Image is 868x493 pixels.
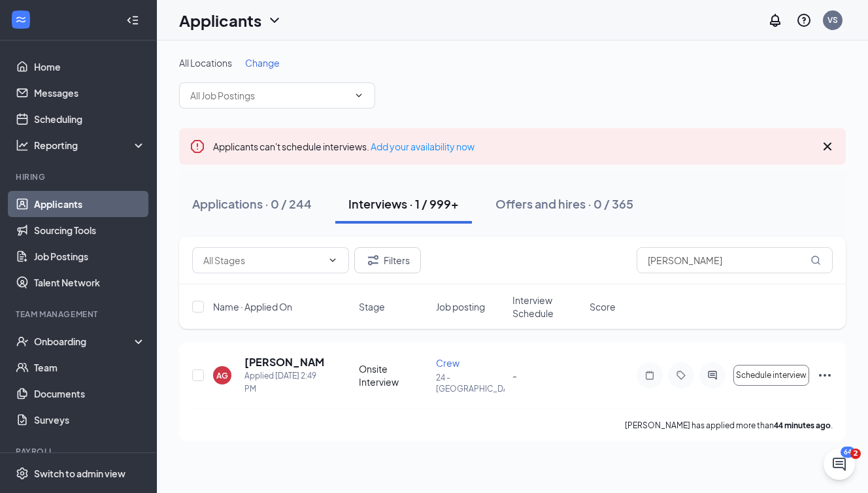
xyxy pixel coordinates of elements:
[637,247,833,273] input: Search in interviews
[34,467,125,480] div: Switch to admin view
[34,407,146,433] a: Surveys
[705,370,720,381] svg: ActiveChat
[365,252,381,268] svg: Filter
[192,195,312,212] div: Applications · 0 / 244
[126,14,139,27] svg: Collapse
[512,294,582,320] span: Interview Schedule
[34,269,146,296] a: Talent Network
[244,355,324,369] h5: [PERSON_NAME]
[34,139,146,152] div: Reporting
[850,449,861,459] span: 2
[16,446,143,457] div: Payroll
[841,447,855,458] div: 64
[327,255,338,265] svg: ChevronDown
[767,12,783,28] svg: Notifications
[213,141,475,152] span: Applicants can't schedule interviews.
[436,372,505,394] p: 24 - [GEOGRAPHIC_DATA]
[371,141,475,152] a: Add your availability now
[820,139,835,154] svg: Cross
[359,300,385,313] span: Stage
[810,255,821,265] svg: MagnifyingGlass
[436,300,485,313] span: Job posting
[673,370,689,381] svg: Tag
[203,253,322,267] input: All Stages
[733,365,809,386] button: Schedule interview
[436,357,459,369] span: Crew
[34,80,146,106] a: Messages
[213,300,292,313] span: Name · Applied On
[590,300,616,313] span: Score
[495,195,633,212] div: Offers and hires · 0 / 365
[16,139,29,152] svg: Analysis
[642,370,658,381] svg: Note
[34,217,146,243] a: Sourcing Tools
[354,90,364,101] svg: ChevronDown
[827,14,838,25] div: VS
[16,335,29,348] svg: UserCheck
[34,354,146,381] a: Team
[817,367,833,383] svg: Ellipses
[179,9,261,31] h1: Applicants
[16,467,29,480] svg: Settings
[179,57,232,69] span: All Locations
[736,371,807,380] span: Schedule interview
[354,247,421,273] button: Filter Filters
[190,139,205,154] svg: Error
[14,13,27,26] svg: WorkstreamLogo
[824,449,855,480] iframe: Intercom live chat
[16,171,143,182] div: Hiring
[34,381,146,407] a: Documents
[625,420,833,431] p: [PERSON_NAME] has applied more than .
[34,335,135,348] div: Onboarding
[16,309,143,320] div: Team Management
[348,195,459,212] div: Interviews · 1 / 999+
[34,191,146,217] a: Applicants
[359,362,428,388] div: Onsite Interview
[244,369,324,396] div: Applied [DATE] 2:49 PM
[34,106,146,132] a: Scheduling
[774,420,831,430] b: 44 minutes ago
[34,243,146,269] a: Job Postings
[267,12,282,28] svg: ChevronDown
[190,88,348,103] input: All Job Postings
[216,370,228,381] div: AG
[34,54,146,80] a: Home
[245,57,280,69] span: Change
[796,12,812,28] svg: QuestionInfo
[512,369,517,381] span: -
